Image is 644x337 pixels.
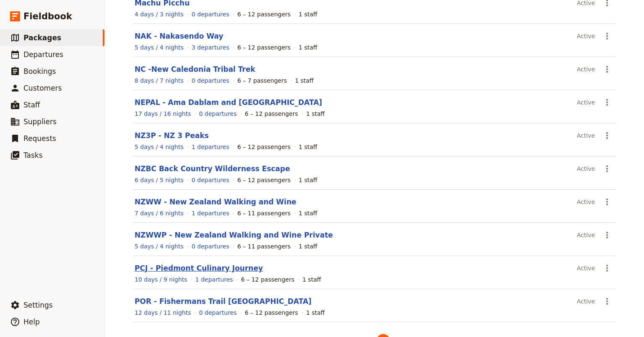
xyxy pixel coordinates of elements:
[299,209,317,217] div: 1 staff
[577,62,595,76] div: Active
[192,143,229,151] a: View the departures for this package
[135,32,223,40] a: NAK - Nakasendo Way
[23,84,62,92] span: Customers
[135,231,333,239] a: NZWWP - New Zealand Walking and Wine Private
[135,65,255,73] a: NC -New Caledonia Tribal Trek
[192,10,229,18] a: View the departures for this package
[306,110,325,118] div: 1 staff
[135,98,322,107] a: NEPAL - Ama Dablam and [GEOGRAPHIC_DATA]
[306,308,325,317] div: 1 staff
[237,242,291,251] div: 6 – 11 passengers
[135,276,187,283] span: 10 days / 9 nights
[192,209,229,217] a: View the departures for this package
[600,162,614,176] button: Actions
[135,144,184,150] span: 5 days / 4 nights
[302,275,321,284] div: 1 staff
[245,110,298,118] div: 6 – 12 passengers
[135,198,296,206] a: NZWW - New Zealand Walking and Wine
[577,261,595,275] div: Active
[600,62,614,76] button: Actions
[23,118,57,126] span: Suppliers
[600,128,614,143] button: Actions
[135,77,184,84] span: 8 days / 7 nights
[299,43,317,52] div: 1 staff
[295,76,313,85] div: 1 staff
[245,308,298,317] div: 6 – 12 passengers
[577,128,595,143] div: Active
[135,10,184,18] a: View the itinerary for this package
[135,165,290,173] a: NZBC Back Country Wilderness Escape
[299,10,317,18] div: 1 staff
[135,76,184,85] a: View the itinerary for this package
[199,110,237,118] a: View the departures for this package
[577,195,595,209] div: Active
[237,10,291,18] div: 6 – 12 passengers
[237,43,291,52] div: 6 – 12 passengers
[192,43,229,52] a: View the departures for this package
[135,110,191,118] a: View the itinerary for this package
[577,95,595,110] div: Active
[199,308,237,317] a: View the departures for this package
[23,50,63,59] span: Departures
[577,162,595,176] div: Active
[241,275,294,284] div: 6 – 12 passengers
[135,44,184,51] span: 5 days / 4 nights
[237,143,291,151] div: 6 – 12 passengers
[135,177,184,183] span: 6 days / 5 nights
[299,176,317,184] div: 1 staff
[135,210,184,217] span: 7 days / 6 nights
[192,176,229,184] a: View the departures for this package
[135,308,191,317] a: View the itinerary for this package
[600,228,614,242] button: Actions
[135,309,191,316] span: 12 days / 11 nights
[135,110,191,117] span: 17 days / 16 nights
[237,209,291,217] div: 6 – 11 passengers
[135,131,209,140] a: NZ3P - NZ 3 Peaks
[23,134,56,143] span: Requests
[23,67,56,76] span: Bookings
[135,11,184,18] span: 4 days / 3 nights
[600,29,614,43] button: Actions
[23,301,53,309] span: Settings
[600,195,614,209] button: Actions
[237,76,287,85] div: 6 – 7 passengers
[23,318,40,326] span: Help
[135,243,184,250] span: 5 days / 4 nights
[135,297,312,306] a: POR - Fishermans Trail [GEOGRAPHIC_DATA]
[135,176,184,184] a: View the itinerary for this package
[195,275,233,284] a: View the departures for this package
[299,242,317,251] div: 1 staff
[577,294,595,308] div: Active
[23,34,61,42] span: Packages
[135,143,184,151] a: View the itinerary for this package
[192,76,229,85] a: View the departures for this package
[23,101,40,109] span: Staff
[23,151,43,159] span: Tasks
[135,275,187,284] a: View the itinerary for this package
[299,143,317,151] div: 1 staff
[192,242,229,251] a: View the departures for this package
[23,10,72,23] span: Fieldbook
[577,228,595,242] div: Active
[577,29,595,43] div: Active
[600,95,614,110] button: Actions
[135,209,184,217] a: View the itinerary for this package
[600,294,614,308] button: Actions
[135,242,184,251] a: View the itinerary for this package
[237,176,291,184] div: 6 – 12 passengers
[135,264,263,272] a: PCJ - Piedmont Culinary Journey
[600,261,614,275] button: Actions
[135,43,184,52] a: View the itinerary for this package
